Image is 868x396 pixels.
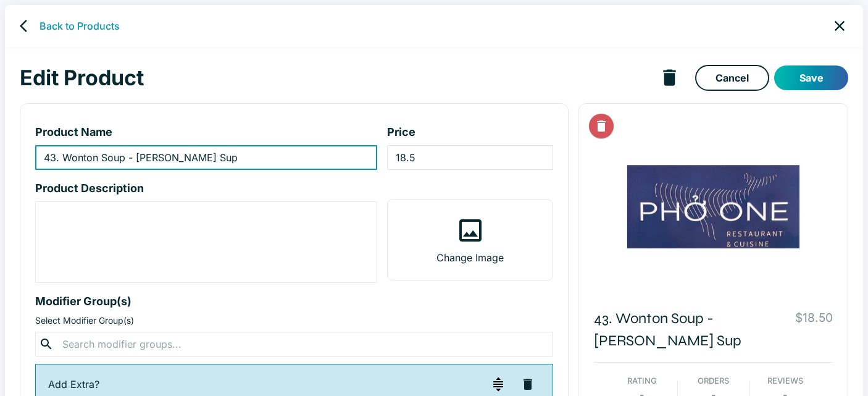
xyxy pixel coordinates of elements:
a: Back to Products [40,19,120,33]
input: Search modifier groups... [59,335,529,353]
p: Product Description [35,180,377,196]
p: Price [387,124,553,140]
p: Product Name [35,124,377,140]
p: Add Extra? [48,377,486,392]
a: Cancel [695,65,769,91]
p: Reviews [767,375,803,387]
input: product-name-input [35,145,377,170]
button: delete product [654,62,685,93]
h1: Edit Product [20,65,654,91]
p: Orders [698,375,729,387]
input: product-price-input [387,145,553,170]
p: 43. Wonton Soup - [PERSON_NAME] Sup [594,308,790,352]
p: Modifier Group(s) [35,293,553,310]
button: Save [774,65,848,90]
a: back [15,14,40,38]
a: close [826,12,853,40]
img: drag-handle-dark.svg [491,377,506,392]
p: Select Modifier Group(s) [35,314,553,327]
p: Change Image [436,250,504,265]
textarea: product-description-input [44,207,369,278]
p: $18.50 [795,309,833,327]
p: Rating [627,375,657,387]
button: Delete Image [589,114,614,138]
